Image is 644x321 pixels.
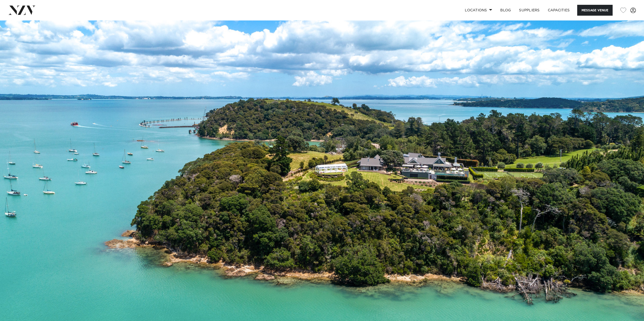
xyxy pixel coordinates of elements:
img: nzv-logo.png [8,6,36,15]
a: Locations [461,5,496,16]
a: Capacities [544,5,574,16]
a: SUPPLIERS [515,5,544,16]
a: BLOG [496,5,515,16]
button: Message Venue [577,5,613,16]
